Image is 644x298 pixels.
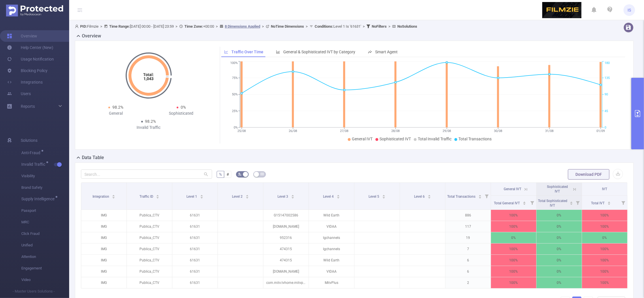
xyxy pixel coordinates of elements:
[574,196,582,210] i: Filter menu
[304,24,309,29] span: >
[491,266,536,277] p: 100%
[570,203,573,204] i: icon: caret-down
[602,187,607,191] span: IVT
[127,210,172,221] p: Publica_CTV
[200,196,203,198] i: icon: caret-down
[309,244,354,254] p: lgchannels
[523,201,526,202] i: icon: caret-up
[491,255,536,266] p: 100%
[82,154,104,161] h2: Data Table
[545,129,554,133] tspan: 31/08
[127,277,172,288] p: Publica_CTV
[491,244,536,254] p: 100%
[7,76,43,88] a: Integrations
[21,197,56,201] span: Supply Intelligence
[387,24,392,29] span: >
[184,24,203,29] b: Time Zone:
[392,129,400,133] tspan: 28/08
[21,205,69,216] span: Passport
[21,135,37,146] span: Solutions
[494,129,503,133] tspan: 30/08
[337,194,340,197] div: Sort
[445,266,491,277] p: 6
[414,195,426,199] span: Level 6
[232,76,238,80] tspan: 75%
[309,255,354,266] p: Wild Earth
[238,129,246,133] tspan: 25/08
[537,232,582,243] p: 0%
[605,76,610,80] tspan: 135
[260,172,264,176] i: icon: table
[143,76,154,81] tspan: 1,043
[582,266,627,277] p: 100%
[315,24,333,29] b: Conditions :
[263,266,309,277] p: [DOMAIN_NAME]
[382,194,385,196] i: icon: caret-up
[245,194,249,197] div: Sort
[7,53,54,65] a: Usage Notification
[445,232,491,243] p: 19
[82,33,101,39] h2: Overview
[277,195,289,199] span: Level 3
[491,210,536,221] p: 100%
[232,195,243,199] span: Level 2
[139,195,154,199] span: Traffic ID
[523,201,526,204] div: Sort
[291,196,294,198] i: icon: caret-down
[263,210,309,221] p: G15147002586
[21,101,35,112] a: Reports
[570,201,573,202] i: icon: caret-up
[605,93,608,97] tspan: 90
[309,210,354,221] p: Wild Earth
[6,5,63,16] img: Protected Media
[375,50,398,54] span: Smart Agent
[112,105,123,110] span: 98.2%
[337,194,340,196] i: icon: caret-up
[537,210,582,221] p: 0%
[156,194,159,196] i: icon: caret-up
[224,50,228,54] i: icon: line-chart
[81,210,126,221] p: IMG
[483,183,491,210] i: Filter menu
[21,274,69,286] span: Video
[81,169,212,179] input: Search...
[83,110,149,116] div: General
[323,195,335,199] span: Level 4
[523,203,526,204] i: icon: caret-down
[21,151,42,155] span: Anti-Fraud
[372,24,387,29] b: No Filters
[232,109,238,113] tspan: 25%
[109,24,130,29] b: Time Range:
[309,266,354,277] p: VIDAA
[443,129,451,133] tspan: 29/08
[528,196,536,210] i: Filter menu
[174,24,179,29] span: >
[7,42,53,53] a: Help Center (New)
[597,129,605,133] tspan: 01/09
[491,232,536,243] p: 0%
[81,221,126,232] p: IMG
[537,244,582,254] p: 0%
[226,172,229,177] span: #
[291,194,294,197] div: Sort
[21,251,69,263] span: Attention
[156,196,159,198] i: icon: caret-down
[80,24,87,29] b: PID:
[214,24,220,29] span: >
[172,277,218,288] p: 61631
[582,232,627,243] p: 0%
[619,196,627,210] i: Filter menu
[219,172,222,177] span: %
[7,30,37,42] a: Overview
[568,169,609,180] button: Download PDF
[172,232,218,243] p: 61631
[537,277,582,288] p: 0%
[200,194,203,197] div: Sort
[428,194,431,196] i: icon: caret-up
[397,24,417,29] b: No Solutions
[340,129,349,133] tspan: 27/08
[537,255,582,266] p: 0%
[127,244,172,254] p: Publica_CTV
[75,24,80,28] i: icon: user
[445,244,491,254] p: 7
